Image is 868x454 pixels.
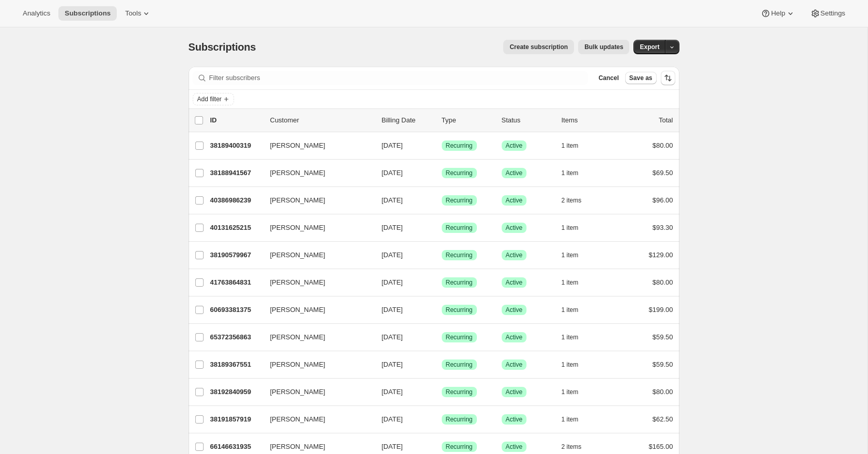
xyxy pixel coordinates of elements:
[506,388,523,396] span: Active
[653,196,673,204] span: $96.00
[210,442,262,452] p: 66146631935
[446,196,473,205] span: Recurring
[562,333,579,341] span: 1 item
[270,223,326,233] span: [PERSON_NAME]
[23,9,50,18] span: Analytics
[633,40,665,54] button: Export
[382,306,403,314] span: [DATE]
[210,330,673,345] div: 65372356863[PERSON_NAME][DATE]SuccessRecurringSuccessActive1 item$59.50
[804,6,851,21] button: Settings
[506,251,523,259] span: Active
[210,385,673,399] div: 38192840959[PERSON_NAME][DATE]SuccessRecurringSuccessActive1 item$80.00
[270,115,374,126] p: Customer
[210,305,262,315] p: 60693381375
[562,443,582,451] span: 2 items
[562,385,590,399] button: 1 item
[382,415,403,423] span: [DATE]
[506,443,523,451] span: Active
[210,277,262,288] p: 41763864831
[210,440,673,454] div: 66146631935[PERSON_NAME][DATE]SuccessRecurringSuccessActive2 items$165.00
[270,277,326,288] span: [PERSON_NAME]
[382,333,403,341] span: [DATE]
[264,411,367,428] button: [PERSON_NAME]
[58,6,117,21] button: Subscriptions
[210,140,262,151] p: 38189400319
[649,251,673,259] span: $129.00
[210,221,673,235] div: 40131625215[PERSON_NAME][DATE]SuccessRecurringSuccessActive1 item$93.30
[442,115,493,126] div: Type
[820,9,845,18] span: Settings
[209,71,588,85] input: Filter subscribers
[754,6,801,21] button: Help
[17,6,56,21] button: Analytics
[197,95,222,103] span: Add filter
[210,166,673,180] div: 38188941567[PERSON_NAME][DATE]SuccessRecurringSuccessActive1 item$69.50
[506,415,523,424] span: Active
[270,332,326,342] span: [PERSON_NAME]
[270,442,326,452] span: [PERSON_NAME]
[446,415,473,424] span: Recurring
[653,415,673,423] span: $62.50
[446,388,473,396] span: Recurring
[446,443,473,451] span: Recurring
[270,305,326,315] span: [PERSON_NAME]
[771,9,785,18] span: Help
[506,169,523,177] span: Active
[562,357,590,372] button: 1 item
[562,224,579,232] span: 1 item
[506,224,523,232] span: Active
[270,168,326,178] span: [PERSON_NAME]
[562,193,593,208] button: 2 items
[119,6,158,21] button: Tools
[578,40,629,54] button: Bulk updates
[270,140,326,151] span: [PERSON_NAME]
[210,332,262,342] p: 65372356863
[210,223,262,233] p: 40131625215
[562,330,590,345] button: 1 item
[210,195,262,206] p: 40386986239
[210,138,673,153] div: 38189400319[PERSON_NAME][DATE]SuccessRecurringSuccessActive1 item$80.00
[594,72,623,84] button: Cancel
[210,248,673,262] div: 38190579967[PERSON_NAME][DATE]SuccessRecurringSuccessActive1 item$129.00
[264,329,367,346] button: [PERSON_NAME]
[446,361,473,369] span: Recurring
[270,250,326,260] span: [PERSON_NAME]
[270,359,326,370] span: [PERSON_NAME]
[562,166,590,180] button: 1 item
[506,278,523,287] span: Active
[264,137,367,154] button: [PERSON_NAME]
[562,361,579,369] span: 1 item
[653,278,673,286] span: $80.00
[446,333,473,341] span: Recurring
[382,361,403,368] span: [DATE]
[264,220,367,236] button: [PERSON_NAME]
[189,41,256,53] span: Subscriptions
[506,142,523,150] span: Active
[562,415,579,424] span: 1 item
[210,387,262,397] p: 38192840959
[446,169,473,177] span: Recurring
[584,43,623,51] span: Bulk updates
[509,43,568,51] span: Create subscription
[65,9,111,18] span: Subscriptions
[264,274,367,291] button: [PERSON_NAME]
[562,388,579,396] span: 1 item
[446,142,473,150] span: Recurring
[264,384,367,400] button: [PERSON_NAME]
[446,306,473,314] span: Recurring
[562,115,613,126] div: Items
[506,361,523,369] span: Active
[640,43,659,51] span: Export
[562,248,590,262] button: 1 item
[562,196,582,205] span: 2 items
[210,275,673,290] div: 41763864831[PERSON_NAME][DATE]SuccessRecurringSuccessActive1 item$80.00
[506,306,523,314] span: Active
[210,414,262,425] p: 38191857919
[562,303,590,317] button: 1 item
[210,412,673,427] div: 38191857919[PERSON_NAME][DATE]SuccessRecurringSuccessActive1 item$62.50
[446,251,473,259] span: Recurring
[653,169,673,177] span: $69.50
[210,303,673,317] div: 60693381375[PERSON_NAME][DATE]SuccessRecurringSuccessActive1 item$199.00
[629,74,653,82] span: Save as
[661,71,675,85] button: Sort the results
